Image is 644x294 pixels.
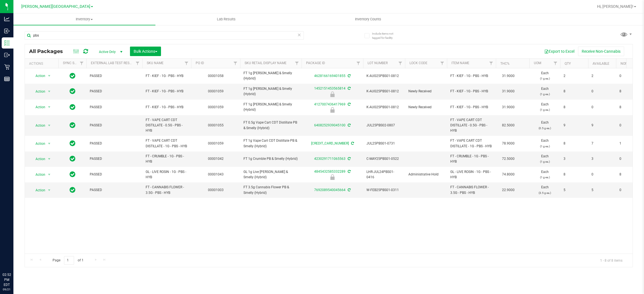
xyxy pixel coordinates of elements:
[565,62,571,66] a: Qty
[301,91,364,97] div: Newly Received
[46,103,53,111] span: select
[208,141,224,145] a: 00001059
[146,117,188,134] span: FT - VAPE CART CDT DISTILLATE - 0.5G - PBS - HYB
[347,157,351,161] span: Sync from Compliance System
[3,272,11,287] p: 02:52 PM EDT
[450,105,493,110] span: FT - KIEF - 1G - PBS - HYB
[563,172,585,177] span: 8
[29,62,56,66] div: Actions
[208,123,224,127] a: 00001055
[591,172,613,177] span: 0
[591,105,613,110] span: 0
[499,139,517,148] span: 78.9000
[90,105,139,110] span: PASSED
[311,141,349,145] a: [CREDIT_CARD_NUMBER]
[77,59,86,68] a: Filter
[146,73,188,79] span: FT - KIEF - 1G - PBS - HYB
[563,187,585,193] span: 5
[314,157,345,161] a: 4230291711065563
[146,169,188,180] span: GL - LIVE ROSIN - 1G - PBS - HYB
[563,123,585,128] span: 9
[13,13,155,25] a: Inventory
[408,105,444,110] span: Newly Received
[366,156,402,162] span: C-MAY25PBS01-0522
[90,156,139,162] span: PASSED
[243,156,298,162] span: FT 1g Crumble PB & Smelly (Hybrid)
[30,140,46,148] span: Action
[297,13,439,25] a: Inventory Counts
[70,186,75,194] span: In Sync
[366,73,402,79] span: K-AUG25PBS01-0812
[46,186,53,194] span: select
[347,188,351,192] span: Sync from Compliance System
[4,16,10,22] inline-svg: Analytics
[29,48,68,54] span: All Packages
[30,122,46,129] span: Action
[450,73,493,79] span: FT - KIEF - 1G - PBS - HYB
[70,87,75,95] span: In Sync
[500,62,510,66] a: THC%
[146,105,188,110] span: FT - KIEF - 1G - PBS - HYB
[450,117,493,134] span: FT - VAPE CART CDT DISTILLATE - 0.5G - PBS - HYB
[243,185,298,195] span: FT 3.5g Cannabis Flower PB & Smelly (Hybrid)
[46,72,53,80] span: select
[533,102,557,112] span: Each
[4,40,10,46] inline-svg: Inventory
[591,187,613,193] span: 5
[591,156,613,162] span: 3
[4,76,10,82] inline-svg: Reports
[314,188,345,192] a: 7692089540045664
[591,141,613,146] span: 7
[90,187,139,193] span: PASSED
[563,105,585,110] span: 8
[70,170,75,178] span: In Sync
[6,249,22,266] iframe: Resource center
[563,73,585,79] span: 2
[347,102,351,106] span: Sync from Compliance System
[46,155,53,163] span: select
[450,154,493,164] span: FT - CRUMBLE - 1G - PBS - HYB
[30,155,46,163] span: Action
[591,123,613,128] span: 9
[231,59,240,68] a: Filter
[314,123,345,127] a: 6408252939045100
[372,32,400,40] span: Include items not tagged for facility
[591,73,613,79] span: 2
[64,256,74,265] input: 1
[597,4,633,9] span: Hi, [PERSON_NAME]!
[487,59,496,68] a: Filter
[438,59,447,68] a: Filter
[619,123,641,128] span: 0
[533,71,557,81] span: Each
[366,187,402,193] span: W-FEB25PBS01-0311
[70,103,75,111] span: In Sync
[301,174,364,180] div: Administrative Hold
[30,72,46,80] span: Action
[563,141,585,146] span: 8
[533,144,557,149] p: (1 g ea.)
[408,89,444,94] span: Newly Received
[366,105,402,110] span: K-AUG25PBS01-0812
[25,31,304,40] input: Search Package ID, Item Name, SKU, Lot or Part Number...
[450,185,493,195] span: FT - CANNABIS FLOWER - 3.5G - PBS - HYB
[155,13,297,25] a: Lab Results
[146,185,188,195] span: FT - CANNABIS FLOWER - 3.5G - PBS - HYB
[245,61,287,65] a: Sku Retail Display Name
[347,123,351,127] span: Sync from Compliance System
[133,59,142,68] a: Filter
[90,89,139,94] span: PASSED
[578,47,624,56] button: Receive Non-Cannabis
[314,102,345,106] a: 4127007436417969
[30,103,46,111] span: Action
[46,140,53,148] span: select
[208,74,224,78] a: 00001058
[130,47,161,56] button: Bulk Actions
[146,154,188,164] span: FT - CRUMBLE - 1G - PBS - HYB
[13,17,155,22] span: Inventory
[619,141,641,146] span: 1
[499,72,517,80] span: 31.9000
[533,175,557,180] p: (1 g ea.)
[243,138,298,149] span: FT 1g Vape Cart CDT Distillate PB & Smelly (Hybrid)
[146,138,188,149] span: FT - VAPE CART CDT DISTILLATE - 1G - PBS - HYB
[533,169,557,180] span: Each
